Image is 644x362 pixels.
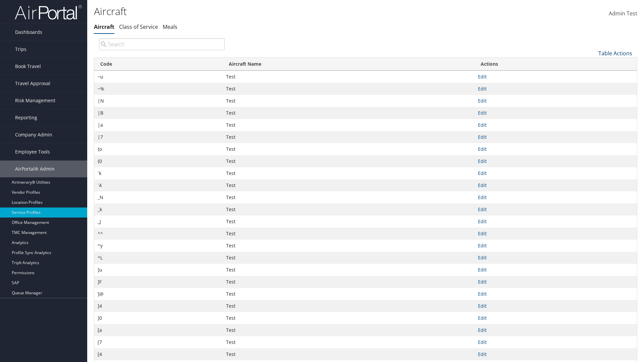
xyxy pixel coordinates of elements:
[223,58,475,71] th: Aircraft Name: activate to sort column ascending
[94,23,114,31] a: Aircraft
[223,95,475,107] td: Test
[478,73,487,80] a: Edit
[478,98,487,104] a: Edit
[94,179,223,191] td: `4
[223,191,475,203] td: Test
[609,3,637,24] a: Admin Test
[478,339,487,345] a: Edit
[223,83,475,95] td: Test
[94,300,223,312] td: ]4
[223,252,475,264] td: Test
[99,38,225,50] input: Search
[15,161,55,177] span: AirPortal® Admin
[223,131,475,143] td: Test
[15,24,42,41] span: Dashboards
[478,182,487,188] a: Edit
[94,240,223,252] td: ^y
[478,170,487,176] a: Edit
[94,276,223,288] td: ]F
[223,143,475,155] td: Test
[478,327,487,333] a: Edit
[94,131,223,143] td: |7
[478,266,487,273] a: Edit
[94,228,223,240] td: ^^
[94,119,223,131] td: |a
[94,252,223,264] td: ^L
[478,206,487,213] a: Edit
[223,71,475,83] td: Test
[15,109,37,126] span: Reporting
[223,119,475,131] td: Test
[478,254,487,261] a: Edit
[223,276,475,288] td: Test
[163,23,177,31] a: Meals
[475,58,637,71] th: Actions
[478,218,487,225] a: Edit
[478,230,487,237] a: Edit
[223,107,475,119] td: Test
[223,264,475,276] td: Test
[15,75,50,92] span: Travel Approval
[94,312,223,324] td: ]0
[223,203,475,216] td: Test
[478,85,487,92] a: Edit
[598,50,632,57] a: Table Actions
[94,95,223,107] td: |N
[478,122,487,128] a: Edit
[223,336,475,348] td: Test
[478,194,487,200] a: Edit
[609,10,637,17] span: Admin Test
[94,288,223,300] td: ]@
[94,155,223,167] td: {0
[223,167,475,179] td: Test
[119,23,158,31] a: Class of Service
[15,143,50,160] span: Employee Tools
[94,143,223,155] td: {o
[478,242,487,249] a: Edit
[223,155,475,167] td: Test
[223,348,475,360] td: Test
[94,83,223,95] td: ~%
[15,126,52,143] span: Company Admin
[478,134,487,140] a: Edit
[15,4,82,20] img: airportal-logo.png
[15,92,55,109] span: Risk Management
[94,203,223,216] td: _k
[223,228,475,240] td: Test
[94,348,223,360] td: [4
[15,58,41,75] span: Book Travel
[223,216,475,228] td: Test
[223,324,475,336] td: Test
[478,291,487,297] a: Edit
[478,303,487,309] a: Edit
[478,351,487,357] a: Edit
[223,240,475,252] td: Test
[94,58,223,71] th: Code: activate to sort column ascending
[478,158,487,164] a: Edit
[223,312,475,324] td: Test
[94,216,223,228] td: _J
[478,279,487,285] a: Edit
[94,4,456,18] h1: Aircraft
[94,167,223,179] td: `k
[478,146,487,152] a: Edit
[223,300,475,312] td: Test
[94,264,223,276] td: ]u
[94,336,223,348] td: [7
[478,110,487,116] a: Edit
[94,71,223,83] td: ~u
[223,179,475,191] td: Test
[15,41,26,58] span: Trips
[94,324,223,336] td: [a
[94,191,223,203] td: _N
[478,315,487,321] a: Edit
[223,288,475,300] td: Test
[94,107,223,119] td: |B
